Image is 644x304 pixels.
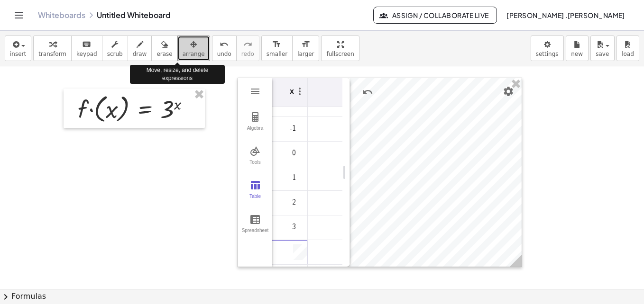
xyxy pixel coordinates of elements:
[297,51,314,57] span: larger
[566,36,589,61] button: new
[251,142,300,165] div: 0
[243,39,252,50] i: redo
[373,7,497,24] button: Assign / Collaborate Live
[156,51,172,57] span: erase
[301,39,310,50] i: format_size
[321,36,359,61] button: fullscreen
[151,36,177,61] button: erase
[71,36,102,61] button: keyboardkeypad
[241,51,254,57] span: redo
[267,51,287,57] span: smaller
[500,83,517,100] button: Settings
[536,51,559,57] span: settings
[11,8,27,23] button: Toggle navigation
[130,65,225,84] div: Move, resize, and delete expressions
[33,36,72,61] button: transform
[107,51,123,57] span: scrub
[571,51,583,57] span: new
[38,51,66,57] span: transform
[38,10,85,20] a: Whiteboards
[220,39,229,50] i: undo
[251,216,300,239] div: 3
[82,39,91,50] i: keyboard
[381,11,489,19] span: Assign / Collaborate Live
[326,51,354,57] span: fullscreen
[212,36,237,61] button: undoundo
[499,7,633,24] button: [PERSON_NAME] .[PERSON_NAME]
[290,84,294,95] div: x
[251,167,300,190] div: 1
[272,39,281,50] i: format_size
[10,51,26,57] span: insert
[249,86,261,97] img: Main Menu
[217,51,231,57] span: undo
[240,160,270,173] div: Tools
[622,51,634,57] span: load
[359,83,376,100] button: Undo
[236,36,259,61] button: redoredo
[506,11,625,19] span: [PERSON_NAME] .[PERSON_NAME]
[102,36,128,61] button: scrub
[177,36,210,61] button: arrange
[76,51,97,57] span: keypad
[240,194,270,207] div: Table
[240,228,270,241] div: Spreadsheet
[183,51,205,57] span: arrange
[596,51,609,57] span: save
[616,36,639,61] button: load
[590,36,615,61] button: save
[251,117,300,141] div: -1
[261,36,293,61] button: format_sizesmaller
[128,36,152,61] button: draw
[133,51,147,57] span: draw
[240,125,270,139] div: Algebra
[531,36,564,61] button: settings
[5,36,31,61] button: insert
[292,36,319,61] button: format_sizelarger
[251,191,300,215] div: 2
